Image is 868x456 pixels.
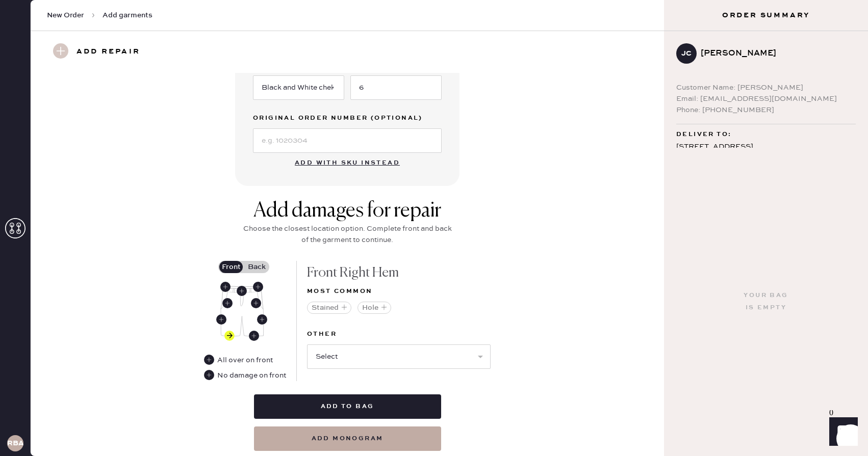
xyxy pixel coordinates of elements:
[217,370,286,381] div: No damage on front
[249,331,259,341] div: Front Left Hem
[307,302,351,314] button: Stained
[204,355,274,366] div: All over on front
[307,261,491,285] div: Front Right Hem
[681,50,692,57] h3: jc
[253,282,263,292] div: Front Left Waistband
[216,314,226,325] div: Front Right Side Seam
[220,286,264,337] img: Garment image
[76,43,140,61] h3: Add repair
[251,298,261,308] div: Front Left Pocket
[257,314,267,325] div: Front Left Side Seam
[244,261,269,273] label: Back
[358,302,391,314] button: Hole
[676,82,856,93] div: Customer Name: [PERSON_NAME]
[253,128,442,153] input: e.g. 1020304
[289,153,406,173] button: Add with SKU instead
[103,10,152,20] span: Add garments
[744,289,788,314] div: Your bag is empty
[217,355,273,366] div: All over on front
[222,298,233,308] div: Front Right Pocket
[47,10,84,20] span: New Order
[701,47,848,60] div: [PERSON_NAME]
[820,410,863,454] iframe: Front Chat
[224,331,235,341] div: Front Right Hem
[664,10,868,20] h3: Order Summary
[676,141,856,166] div: [STREET_ADDRESS] [GEOGRAPHIC_DATA] , MA 02120
[350,75,442,100] input: e.g. 30R
[7,440,23,447] h3: RBA
[204,370,286,381] div: No damage on front
[237,286,247,296] div: Front Center Waistband
[676,128,731,141] span: Deliver to:
[253,75,344,100] input: e.g. Navy
[254,394,441,419] button: Add to bag
[307,285,491,298] div: Most common
[254,426,441,451] button: add monogram
[218,261,244,273] label: Front
[220,282,231,292] div: Front Right Waistband
[240,199,454,223] div: Add damages for repair
[676,93,856,104] div: Email: [EMAIL_ADDRESS][DOMAIN_NAME]
[240,223,454,246] div: Choose the closest location option. Complete front and back of the garment to continue.
[307,328,491,340] label: Other
[253,112,442,124] label: Original Order Number (Optional)
[676,104,856,116] div: Phone: [PHONE_NUMBER]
